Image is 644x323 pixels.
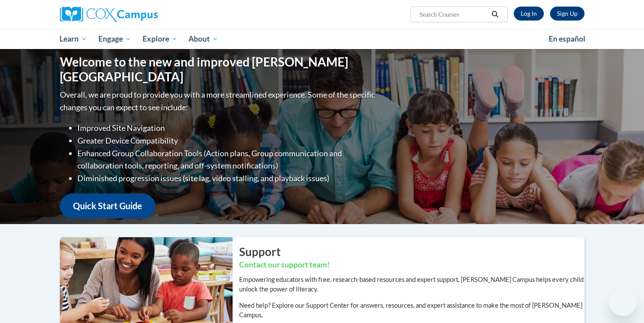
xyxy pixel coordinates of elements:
a: About [183,29,224,49]
h2: Support [239,244,585,260]
a: Quick Start Guide [60,193,155,218]
input: Search Courses [418,9,488,20]
span: Learn [59,34,87,44]
p: Need help? Explore our Support Center for answers, resources, and expert assistance to make the m... [239,301,585,320]
li: Enhanced Group Collaboration Tools (Action plans, Group communication and collaboration tools, re... [77,147,377,172]
span: Engage [98,34,131,44]
p: Empowering educators with free, research-based resources and expert support, [PERSON_NAME] Campus... [239,275,585,294]
iframe: Button to launch messaging window [609,288,637,316]
a: Log In [514,7,544,21]
p: Overall, we are proud to provide you with a more streamlined experience. Some of the specific cha... [60,88,377,114]
li: Greater Device Compatibility [77,134,377,147]
h3: Contact our support team! [239,260,585,270]
span: About [188,34,218,44]
li: Diminished progression issues (site lag, video stalling, and playback issues) [77,172,377,185]
a: Explore [137,29,183,49]
span: En español [549,34,585,43]
h1: Welcome to the new and improved [PERSON_NAME][GEOGRAPHIC_DATA] [60,55,377,84]
a: Engage [93,29,137,49]
li: Improved Site Navigation [77,122,377,134]
div: Main menu [47,29,598,49]
a: Register [550,7,585,21]
span: Explore [143,34,178,44]
img: Cox Campus [60,7,158,22]
a: Learn [54,29,93,49]
a: Cox Campus [60,7,226,22]
button: Search [488,9,501,20]
a: En español [543,30,591,48]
